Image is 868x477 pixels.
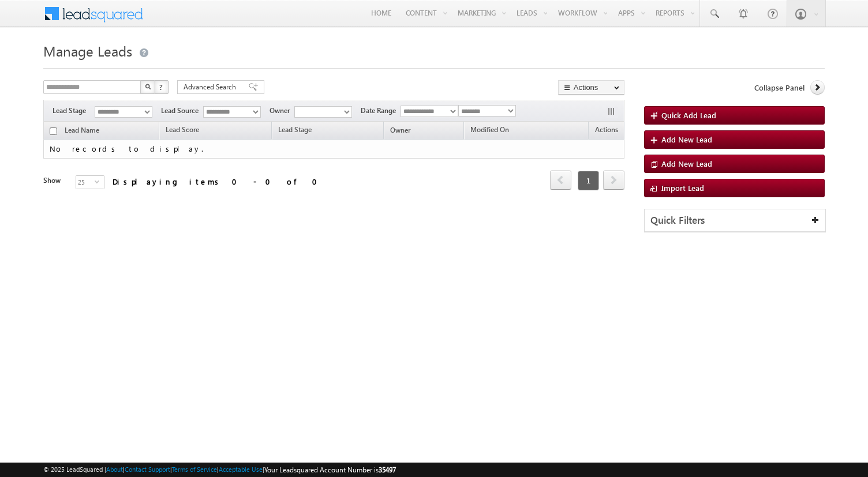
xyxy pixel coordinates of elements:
td: No records to display. [43,140,624,159]
span: © 2025 LeadSquared | | | | | [43,464,396,475]
a: About [106,465,123,473]
span: Lead Source [161,106,203,116]
a: next [603,171,624,190]
button: Actions [558,80,624,95]
span: prev [550,170,571,190]
span: Date Range [361,106,401,116]
span: Lead Stage [278,125,312,134]
span: Owner [270,106,294,116]
div: Quick Filters [645,209,825,232]
a: Modified On [465,123,515,138]
span: Lead Score [166,125,199,134]
span: Your Leadsquared Account Number is [264,465,396,474]
span: 1 [578,171,599,190]
a: Acceptable Use [219,465,263,473]
span: select [95,179,104,184]
div: Displaying items 0 - 0 of 0 [113,175,324,188]
span: Add New Lead [661,134,712,144]
span: Collapse Panel [754,82,805,93]
button: ? [155,80,169,94]
span: Lead Stage [53,106,95,116]
div: Show [43,175,66,186]
img: Search [145,84,151,89]
span: 25 [76,176,95,189]
a: Lead Name [59,124,105,139]
span: Add New Lead [661,159,712,168]
span: Import Lead [661,183,704,193]
span: Owner [390,126,410,134]
a: Terms of Service [172,465,217,473]
span: next [603,170,624,190]
a: Lead Stage [272,123,317,138]
span: Actions [589,123,624,138]
span: Quick Add Lead [661,110,716,120]
span: Modified On [470,125,509,134]
span: Manage Leads [43,42,132,60]
span: 35497 [379,465,396,474]
a: Lead Score [160,123,205,138]
a: prev [550,171,571,190]
span: ? [159,82,164,92]
span: Advanced Search [184,82,240,92]
a: Contact Support [125,465,170,473]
